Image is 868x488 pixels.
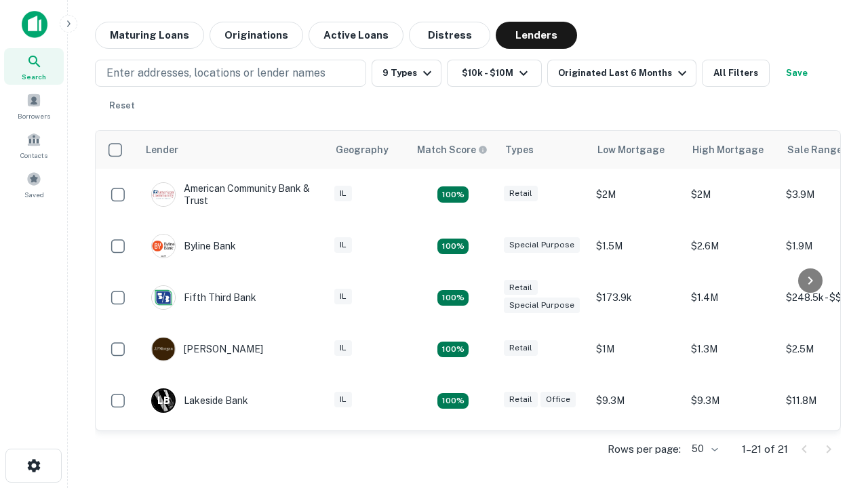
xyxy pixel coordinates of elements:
div: Lender [146,142,178,158]
button: $10k - $10M [447,60,542,87]
div: Lakeside Bank [151,388,248,413]
div: Matching Properties: 2, hasApolloMatch: undefined [437,186,469,203]
p: Rows per page: [608,441,681,457]
a: Search [4,48,64,85]
div: 50 [686,439,720,459]
div: Special Purpose [504,298,580,313]
img: picture [152,235,175,258]
a: Contacts [4,127,64,163]
p: Enter addresses, locations or lender names [106,65,325,81]
th: Lender [138,131,328,169]
p: L B [157,394,170,408]
p: 1–21 of 21 [742,441,788,457]
div: Retail [504,280,538,296]
div: Originated Last 6 Months [558,65,690,81]
div: Geography [336,142,389,158]
img: picture [152,183,175,206]
div: IL [334,392,352,407]
button: All Filters [702,60,770,87]
td: $2.6M [684,220,779,272]
div: IL [334,340,352,356]
td: $1.4M [684,272,779,323]
a: Saved [4,166,64,203]
th: Types [497,131,589,169]
span: Search [22,71,46,82]
td: $2M [684,169,779,220]
button: Lenders [496,22,577,49]
div: Matching Properties: 2, hasApolloMatch: undefined [437,290,469,306]
img: picture [152,286,175,309]
div: [PERSON_NAME] [151,337,263,361]
span: Contacts [20,150,47,161]
button: Maturing Loans [95,22,204,49]
td: $1.5M [589,220,684,272]
div: American Community Bank & Trust [151,182,314,207]
button: Save your search to get updates of matches that match your search criteria. [775,60,818,87]
button: 9 Types [372,60,441,87]
div: IL [334,186,352,201]
div: Sale Range [787,142,842,158]
a: Borrowers [4,87,64,124]
div: High Mortgage [692,142,764,158]
div: Retail [504,340,538,356]
h6: Match Score [417,142,485,157]
td: $5.4M [684,426,779,478]
button: Originated Last 6 Months [547,60,696,87]
td: $173.9k [589,272,684,323]
div: Byline Bank [151,234,236,258]
div: Low Mortgage [597,142,665,158]
div: Types [505,142,534,158]
div: Matching Properties: 3, hasApolloMatch: undefined [437,393,469,409]
img: picture [152,338,175,361]
div: Retail [504,186,538,201]
div: Retail [504,392,538,407]
td: $1.3M [684,323,779,375]
div: IL [334,289,352,304]
td: $2M [589,169,684,220]
button: Enter addresses, locations or lender names [95,60,366,87]
th: Geography [328,131,409,169]
span: Borrowers [18,110,50,121]
td: $9.3M [684,375,779,426]
div: IL [334,237,352,253]
div: Special Purpose [504,237,580,253]
img: capitalize-icon.png [22,11,47,38]
td: $9.3M [589,375,684,426]
iframe: Chat Widget [800,380,868,445]
div: Office [540,392,576,407]
button: Originations [210,22,303,49]
th: High Mortgage [684,131,779,169]
div: Matching Properties: 2, hasApolloMatch: undefined [437,342,469,358]
button: Distress [409,22,490,49]
th: Low Mortgage [589,131,684,169]
td: $1M [589,323,684,375]
span: Saved [24,189,44,200]
button: Reset [100,92,144,119]
div: Capitalize uses an advanced AI algorithm to match your search with the best lender. The match sco... [417,142,488,157]
button: Active Loans [309,22,403,49]
div: Fifth Third Bank [151,285,256,310]
td: $1.5M [589,426,684,478]
div: Matching Properties: 3, hasApolloMatch: undefined [437,239,469,255]
th: Capitalize uses an advanced AI algorithm to match your search with the best lender. The match sco... [409,131,497,169]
